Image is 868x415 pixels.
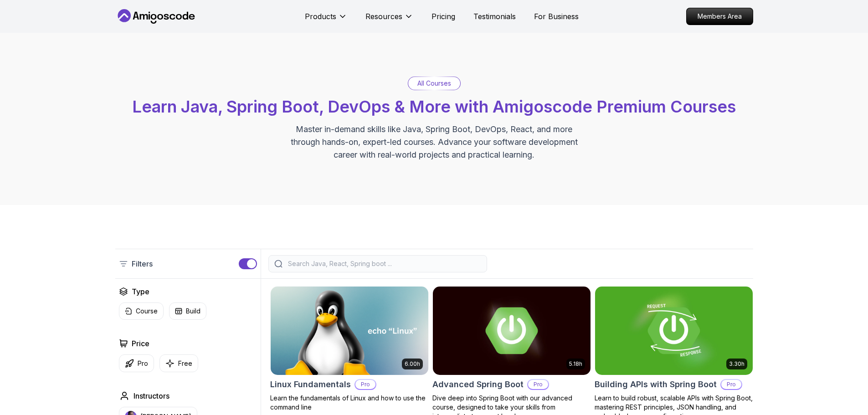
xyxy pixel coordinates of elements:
[595,287,753,375] img: Building APIs with Spring Boot card
[132,286,149,297] h2: Type
[138,359,148,368] p: Pro
[134,390,169,401] h2: Instructors
[365,11,413,29] button: Resources
[270,378,351,391] h2: Linux Fundamentals
[132,338,149,349] h2: Price
[534,11,579,22] a: For Business
[186,307,200,316] p: Build
[132,97,736,117] span: Learn Java, Spring Boot, DevOps & More with Amigoscode Premium Courses
[178,359,192,368] p: Free
[432,378,524,391] h2: Advanced Spring Boot
[119,302,164,320] button: Course
[569,360,582,368] p: 5.18h
[687,8,753,25] p: Members Area
[169,302,206,320] button: Build
[132,258,153,269] p: Filters
[721,380,741,389] p: Pro
[595,378,717,391] h2: Building APIs with Spring Boot
[528,380,548,389] p: Pro
[286,259,481,268] input: Search Java, React, Spring boot ...
[270,286,429,412] a: Linux Fundamentals card6.00hLinux FundamentalsProLearn the fundamentals of Linux and how to use t...
[305,11,347,29] button: Products
[473,11,516,22] a: Testimonials
[305,11,336,22] p: Products
[433,287,591,375] img: Advanced Spring Boot card
[729,360,745,368] p: 3.30h
[417,79,451,88] p: All Courses
[159,354,198,372] button: Free
[136,307,158,316] p: Course
[271,287,428,375] img: Linux Fundamentals card
[281,123,587,161] p: Master in-demand skills like Java, Spring Boot, DevOps, React, and more through hands-on, expert-...
[365,11,402,22] p: Resources
[686,8,753,25] a: Members Area
[405,360,420,368] p: 6.00h
[119,354,154,372] button: Pro
[270,394,429,412] p: Learn the fundamentals of Linux and how to use the command line
[355,380,375,389] p: Pro
[431,11,455,22] a: Pricing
